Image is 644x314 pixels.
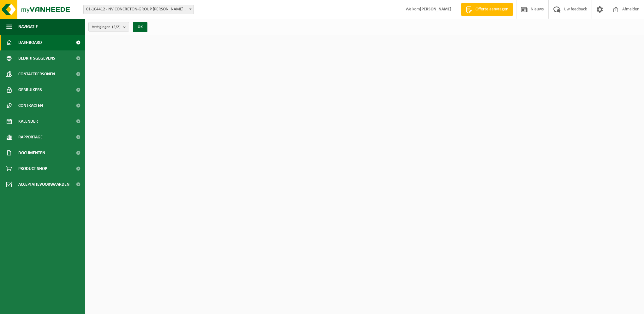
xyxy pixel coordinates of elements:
button: OK [133,22,147,32]
span: Navigatie [18,19,38,35]
span: Bedrijfsgegevens [18,50,55,66]
span: Kalender [18,113,38,129]
span: Gebruikers [18,82,42,98]
span: Acceptatievoorwaarden [18,177,69,192]
span: Contactpersonen [18,66,55,82]
count: (2/2) [112,25,121,29]
span: Vestigingen [92,22,121,32]
span: Dashboard [18,35,42,50]
span: Documenten [18,145,45,161]
button: Vestigingen(2/2) [88,22,129,32]
span: Contracten [18,98,43,113]
a: Offerte aanvragen [461,3,513,16]
span: Product Shop [18,161,47,177]
span: Rapportage [18,129,43,145]
strong: [PERSON_NAME] [420,7,451,12]
span: Offerte aanvragen [474,6,510,13]
span: 01-104412 - NV CONCRETON-GROUP W.NAESSENS - SCHENDELBEKE [84,5,194,14]
span: 01-104412 - NV CONCRETON-GROUP W.NAESSENS - SCHENDELBEKE [83,5,194,14]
